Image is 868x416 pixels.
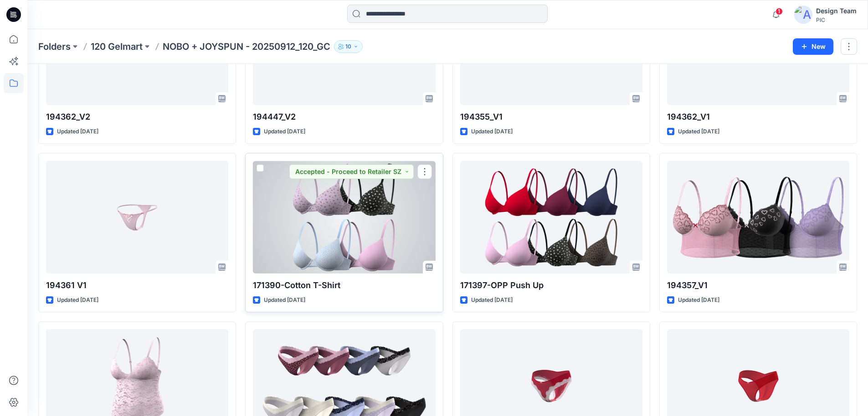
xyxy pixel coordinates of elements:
p: 171397-OPP Push Up [460,279,642,292]
p: Updated [DATE] [57,295,98,305]
p: Updated [DATE] [264,295,305,305]
p: 194362_V1 [667,111,849,123]
p: Updated [DATE] [678,127,719,137]
p: Updated [DATE] [471,127,513,137]
span: 1 [776,8,783,15]
p: 10 [345,42,351,52]
div: Design Team [816,5,857,16]
p: 194361 V1 [46,279,228,292]
p: Updated [DATE] [471,295,513,305]
a: 171390-Cotton T-Shirt [253,161,435,274]
a: 120 Gelmart [91,40,143,53]
a: 194357_V1 [667,161,849,274]
button: New [793,38,833,55]
a: Folders [38,40,71,53]
p: 194355_V1 [460,111,642,123]
p: NOBO + JOYSPUN - 20250912_120_GC [163,40,330,53]
p: 194447_V2 [253,111,435,123]
div: PIC [816,16,857,23]
p: Updated [DATE] [264,127,305,137]
p: 194362_V2 [46,111,228,123]
p: Updated [DATE] [57,127,98,137]
a: 194361 V1 [46,161,228,274]
img: avatar [794,5,812,24]
p: 171390-Cotton T-Shirt [253,279,435,292]
p: Updated [DATE] [678,295,719,305]
p: 194357_V1 [667,279,849,292]
button: 10 [334,40,363,53]
a: 171397-OPP Push Up [460,161,642,274]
